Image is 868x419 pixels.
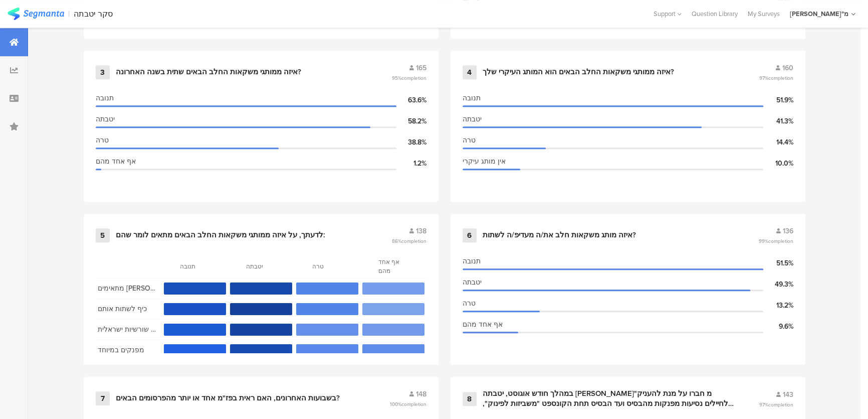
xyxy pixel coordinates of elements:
div: איזה ממותגי משקאות החלב הבאים שתית בשנה האחרונה? [116,67,301,77]
div: Support [654,6,682,22]
div: 63.6% [396,95,426,105]
span: 138 [416,226,426,236]
span: 136 [783,226,793,236]
div: 58.2% [396,116,426,126]
section: 55.1% [164,283,226,295]
span: יטבתה [96,114,115,124]
div: איזה ממותגי משקאות החלב הבאים הוא המותג העיקרי שלך? [483,67,674,77]
span: יטבתה [463,277,482,288]
div: 8 [463,392,477,406]
div: | [68,8,70,20]
section: 23.2% [296,283,358,295]
div: 6 [463,228,477,242]
img: segmanta logo [8,8,64,20]
section: כיף לשתות אותם [98,303,159,315]
span: completion [768,74,793,82]
section: 5.8% [362,303,424,315]
span: תנובה [96,93,114,103]
a: Question Library [687,9,743,19]
span: טרה [463,298,476,309]
span: completion [401,400,426,408]
span: תנובה [463,256,481,266]
section: מפנקים במיוחד [98,344,159,356]
div: סקר יטבתה [74,9,113,19]
span: completion [768,401,793,408]
div: 13.2% [763,300,793,311]
span: completion [768,237,793,245]
span: 148 [416,389,426,399]
span: completion [401,237,426,245]
div: 51.9% [763,95,793,105]
div: 49.3% [763,279,793,290]
section: 46.4% [164,324,226,336]
a: My Surveys [743,9,785,19]
div: 38.8% [396,137,426,148]
span: 160 [782,63,793,73]
section: 20.3% [296,344,358,356]
div: 9.6% [763,321,793,332]
section: טרה [312,262,342,271]
section: מתאימים [PERSON_NAME] [98,283,159,295]
div: 51.5% [763,258,793,268]
div: 14.4% [763,137,793,148]
span: 95% [392,74,426,82]
section: 65.2% [230,324,292,336]
div: 7 [96,391,110,405]
span: 143 [783,389,793,400]
div: בשבועות האחרונים, האם ראית בפז"מ אחד או יותר מהפרסומים הבאים? [116,393,340,403]
section: מייצגים שורשיות ישראלית [98,324,159,336]
div: 1.2% [396,158,426,169]
section: תנובה [180,262,210,271]
span: אין מותג עיקרי [463,156,506,167]
span: תנובה [463,93,481,103]
span: 86% [392,237,426,245]
div: במהלך חודש אוגוסט, יטבתה [PERSON_NAME]"מ חברו על מנת להעניק לחיילים נסיעות מפנקות מהבסיס ועד הבסי... [483,389,735,408]
section: 22.5% [296,303,358,315]
section: יטבתה [246,262,276,271]
div: 4 [463,65,477,79]
div: 3 [96,65,110,79]
div: איזה מותג משקאות חלב את/ה מעדיפ/ה לשתות? [483,230,636,240]
section: 52.2% [164,303,226,315]
section: 8.7% [362,283,424,295]
span: completion [401,74,426,82]
span: אף אחד מהם [96,156,136,167]
section: 17.4% [362,344,424,356]
div: 41.3% [763,116,793,126]
span: טרה [96,135,109,146]
div: 10.0% [763,158,793,169]
section: אף אחד מהם [378,257,408,275]
section: 60.9% [230,283,292,295]
section: 40.6% [164,344,226,356]
span: 165 [416,63,426,73]
div: לדעתך, על איזה ממותגי משקאות החלב הבאים מתאים לומר שהם: [116,230,325,240]
section: 15.2% [296,324,358,336]
span: טרה [463,135,476,146]
span: 97% [759,74,793,82]
span: 97% [759,401,793,408]
span: אף אחד מהם [463,319,503,330]
div: [PERSON_NAME]"מ [790,9,848,19]
span: יטבתה [463,114,482,124]
span: 100% [390,400,426,408]
section: 58.0% [230,344,292,356]
section: 67.4% [230,303,292,315]
div: 5 [96,228,110,242]
section: 10.9% [362,324,424,336]
span: 99% [759,237,793,245]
